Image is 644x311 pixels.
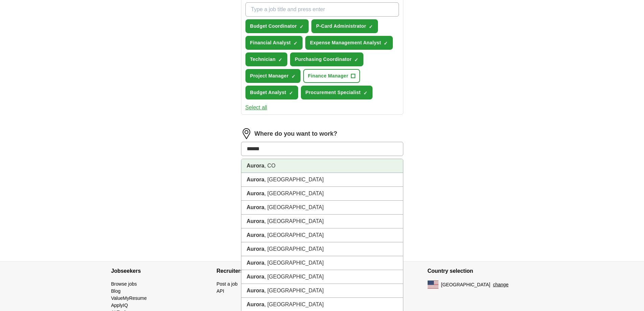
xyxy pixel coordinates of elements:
a: Blog [111,288,121,294]
button: Technician✓ [245,52,288,66]
li: , [GEOGRAPHIC_DATA] [241,187,403,201]
button: Procurement Specialist✓ [301,86,373,99]
h4: Country selection [428,262,533,281]
a: Post a job [217,281,238,287]
li: , [GEOGRAPHIC_DATA] [241,201,403,215]
li: , [GEOGRAPHIC_DATA] [241,173,403,187]
span: ✓ [293,41,297,46]
button: Select all [245,104,267,112]
label: Where do you want to work? [255,129,337,138]
button: Project Manager✓ [245,69,301,83]
button: Purchasing Coordinator✓ [290,52,363,66]
button: change [493,281,508,288]
li: , [GEOGRAPHIC_DATA] [241,215,403,228]
img: location.png [241,128,252,139]
li: , [GEOGRAPHIC_DATA] [241,270,403,284]
span: Project Manager [250,72,289,80]
span: Finance Manager [308,72,349,80]
strong: Aurora [247,232,264,238]
span: ✓ [278,57,282,63]
strong: Aurora [247,246,264,252]
img: US flag [428,281,438,289]
li: , [GEOGRAPHIC_DATA] [241,242,403,256]
a: ApplyIQ [111,303,128,308]
span: ✓ [354,57,358,63]
span: Technician [250,56,276,63]
strong: Aurora [247,218,264,224]
span: Budget Coordinator [250,23,297,30]
strong: Aurora [247,177,264,182]
span: ✓ [369,24,373,29]
span: ✓ [291,74,295,79]
span: ✓ [300,24,304,29]
button: P-Card Administrator✓ [311,19,378,33]
span: ✓ [363,90,367,96]
li: , [GEOGRAPHIC_DATA] [241,284,403,298]
button: Expense Management Analyst✓ [305,36,393,50]
span: ✓ [384,41,388,46]
span: P-Card Administrator [316,23,366,30]
input: Type a job title and press enter [245,2,399,17]
button: Finance Manager [303,69,360,83]
button: Financial Analyst✓ [245,36,303,50]
li: , CO [241,159,403,173]
button: Budget Analyst✓ [245,86,298,99]
span: [GEOGRAPHIC_DATA] [441,281,491,288]
a: ValueMyResume [111,295,147,301]
strong: Aurora [247,204,264,210]
span: Financial Analyst [250,39,291,46]
a: Browse jobs [111,281,137,287]
span: Expense Management Analyst [310,39,381,46]
a: API [217,288,224,294]
li: , [GEOGRAPHIC_DATA] [241,256,403,270]
strong: Aurora [247,260,264,266]
span: Procurement Specialist [306,89,361,96]
span: ✓ [289,90,293,96]
strong: Aurora [247,163,264,169]
button: Budget Coordinator✓ [245,19,309,33]
strong: Aurora [247,302,264,307]
strong: Aurora [247,191,264,196]
strong: Aurora [247,274,264,280]
span: Budget Analyst [250,89,286,96]
span: Purchasing Coordinator [295,56,352,63]
li: , [GEOGRAPHIC_DATA] [241,228,403,242]
strong: Aurora [247,288,264,293]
